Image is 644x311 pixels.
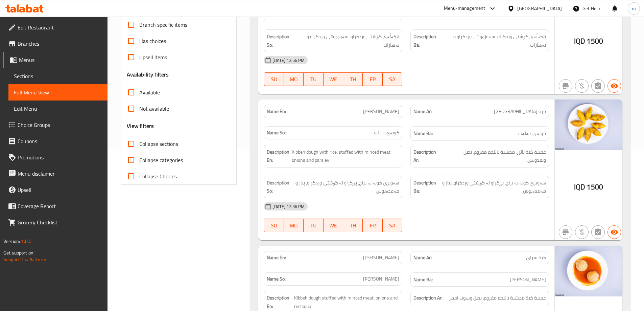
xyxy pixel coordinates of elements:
button: Not branch specific item [559,225,572,239]
span: MO [287,221,301,230]
a: Coupons [3,133,108,149]
button: TH [343,72,363,86]
span: کوبەی حەلەب [518,129,546,138]
h3: Availability filters [127,71,169,79]
strong: Description En: [267,2,296,18]
strong: Name Ba: [413,129,433,138]
button: SU [264,72,284,86]
a: Menu disclaimer [3,165,108,182]
button: Purchased item [575,225,589,239]
a: Support.OpsPlatform [3,255,46,264]
button: WE [324,72,343,86]
span: TH [346,221,360,230]
strong: Name Ba: [413,275,433,284]
a: Menus [3,52,108,68]
strong: Description Ba: [413,179,438,195]
span: Menus [19,56,102,64]
button: SA [383,72,402,86]
span: IQD [574,180,585,194]
span: 1.0.0 [21,237,31,246]
a: Edit Menu [8,101,108,117]
button: TH [343,219,363,232]
span: [PERSON_NAME] [510,275,546,284]
span: SA [385,221,400,230]
span: عجينة كبة محشية باللحم مفروم، بصل وسوب احمر [449,294,546,302]
button: SA [383,219,402,232]
button: Available [607,225,621,239]
span: Upsell items [139,53,167,61]
a: Edit Restaurant [3,19,108,36]
button: Not has choices [591,225,605,239]
span: تێکەڵەی گۆشتی وردکراو، سەوزەواتی وردکراو و بەهارات [296,32,399,49]
span: تێکەڵەی گۆشتی وردکراو، سەوزەواتی وردکراو و بەهارات [443,32,546,49]
span: MO [287,74,301,84]
span: SA [385,74,400,84]
span: 1500 [587,35,603,48]
strong: Description Ar: [413,148,443,164]
button: Not has choices [591,79,605,93]
strong: Name En: [267,108,286,115]
img: Tota_Resturant_____%D9%83%D8%A8%D8%A9_%D8%AD%D9%84638906007741109208.jpg [555,99,622,150]
span: Sections [14,72,102,80]
a: Sections [8,68,108,84]
span: FR [365,74,380,84]
span: 1500 [587,180,603,194]
span: Available [139,88,160,96]
span: WE [326,74,340,84]
span: Kibbeh dough with rice, stuffed with minced meat, onions and parsley [292,148,399,164]
a: Branches [3,36,108,52]
button: Not branch specific item [559,79,572,93]
span: کوبەی حەلەب [372,129,399,136]
span: Grocery Checklist [18,218,102,226]
strong: Description So: [267,179,291,195]
span: FR [365,221,380,230]
span: عجينة كبة بالرز، محشية باللحم مفروم، بصل وبقدونس [444,148,546,164]
span: WE [326,221,340,230]
button: TU [304,219,323,232]
button: FR [363,72,382,86]
span: Has choices [139,37,166,45]
span: Branch specific items [139,21,187,29]
span: IQD [574,35,585,48]
strong: Description En: [267,294,293,310]
button: MO [284,72,304,86]
span: Get support on: [3,248,34,257]
span: Menu disclaimer [18,170,102,178]
img: Tota_Resturant_____%D9%83%D8%A8%D8%A9_%D8%B3%D8%B1638906007711853559.jpg [555,246,622,296]
a: Coverage Report [3,198,108,214]
span: Collapse sections [139,140,178,148]
span: TU [306,74,320,84]
span: m [632,5,636,12]
span: [PERSON_NAME] [363,108,399,115]
span: SU [267,221,281,230]
a: Choice Groups [3,117,108,133]
span: هەویری کوبە بە برنج، پڕکراو لە گۆشتی وردکراو، پیاز و مەعدەنوس [440,179,546,195]
strong: Name So: [267,129,286,136]
span: SU [267,74,281,84]
span: Branches [18,40,102,48]
span: Edit Menu [14,105,102,113]
a: Upsell [3,182,108,198]
button: Available [607,79,621,93]
a: Grocery Checklist [3,214,108,230]
span: Kibbeh dough stuffed with minced meat, onions and red soup [294,294,399,310]
span: Choice Groups [18,121,102,129]
span: Promotions [18,153,102,161]
span: Not available [139,105,169,113]
strong: Description So: [267,32,295,49]
span: Upsell [18,186,102,194]
strong: Description Ar: [413,294,443,302]
strong: Name En: [267,254,286,261]
span: كبة [GEOGRAPHIC_DATA] [494,108,546,115]
span: Coverage Report [18,202,102,210]
h3: View filters [127,122,154,130]
strong: Description En: [267,148,290,164]
a: Full Menu View [8,84,108,101]
span: كبة سراي [526,254,546,261]
button: SU [264,219,284,232]
strong: Description Ba: [413,32,442,49]
a: Promotions [3,149,108,165]
div: [GEOGRAPHIC_DATA] [517,5,562,12]
span: Collapse categories [139,156,183,164]
span: TH [346,74,360,84]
